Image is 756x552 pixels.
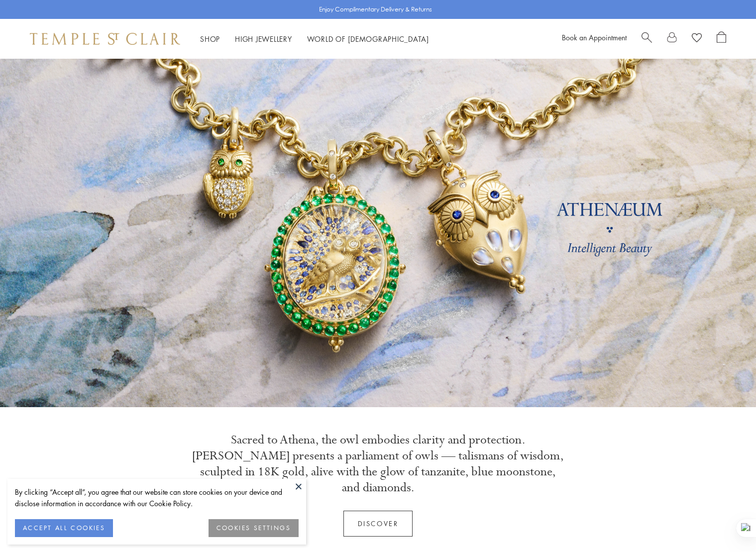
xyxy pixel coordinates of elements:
[200,33,429,45] nav: Main navigation
[30,33,180,45] img: Temple St. Clair
[307,34,429,44] a: World of [DEMOGRAPHIC_DATA]World of [DEMOGRAPHIC_DATA]
[706,505,746,542] iframe: Gorgias live chat messenger
[15,519,113,537] button: ACCEPT ALL COOKIES
[562,32,627,42] a: Book an Appointment
[209,519,299,537] button: COOKIES SETTINGS
[319,4,432,14] p: Enjoy Complimentary Delivery & Returns
[717,31,726,46] a: Open Shopping Bag
[15,486,299,509] div: By clicking “Accept all”, you agree that our website can store cookies on your device and disclos...
[692,31,702,46] a: View Wishlist
[343,511,413,537] a: Discover
[235,34,292,44] a: High JewelleryHigh Jewellery
[642,31,652,46] a: Search
[192,432,565,496] p: Sacred to Athena, the owl embodies clarity and protection. [PERSON_NAME] presents a parliament of...
[200,34,220,44] a: ShopShop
